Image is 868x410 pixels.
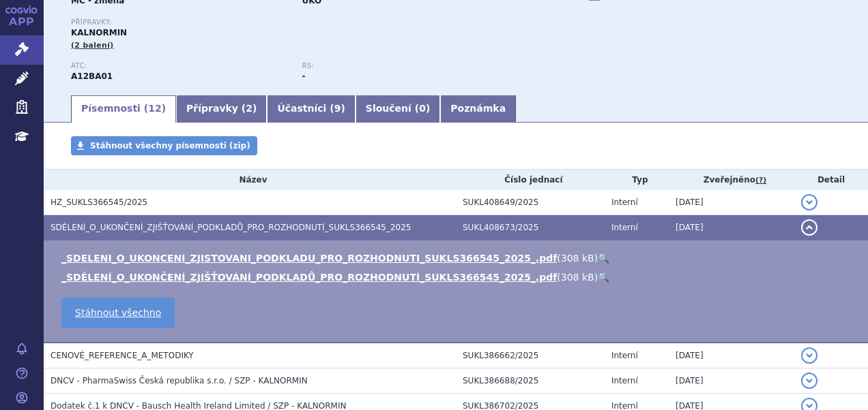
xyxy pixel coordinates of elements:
[794,170,868,190] th: Detail
[50,351,194,360] span: CENOVÉ_REFERENCE_A_METODIKY
[669,368,794,394] td: [DATE]
[801,219,818,236] button: detail
[71,72,113,81] strong: CHLORID DRASELNÝ
[71,18,533,27] p: Přípravky:
[246,103,252,114] span: 2
[302,62,519,70] p: RS:
[669,170,794,190] th: Zveřejněno
[440,95,516,123] a: Poznámka
[71,62,288,70] p: ATC:
[61,272,557,283] a: _SDĚLENÍ_O_UKONČENÍ_ZJIŠŤOVÁNÍ_PODKLADŮ_PRO_ROZHODNUTÍ_SUKLS366545_2025_.pdf
[669,343,794,368] td: [DATE]
[598,272,609,283] a: 🔍
[71,28,127,37] span: KALNORMIN
[598,253,609,264] a: 🔍
[611,376,638,385] span: Interní
[801,194,818,210] button: detail
[669,190,794,215] td: [DATE]
[356,95,440,123] a: Sloučení (0)
[50,376,308,385] span: DNCV - PharmaSwiss Česká republika s.r.o. / SZP - KALNORMIN
[50,198,147,207] span: HZ_SUKLS366545/2025
[561,253,594,264] span: 308 kB
[61,270,854,284] li: ( )
[71,41,114,50] span: (2 balení)
[456,215,605,240] td: SUKL408673/2025
[50,223,411,232] span: SDĚLENÍ_O_UKONČENÍ_ZJIŠŤOVÁNÍ_PODKLADŮ_PRO_ROZHODNUTÍ_SUKLS366545_2025
[561,272,594,283] span: 308 kB
[176,95,267,123] a: Přípravky (2)
[456,343,605,368] td: SUKL386662/2025
[267,95,355,123] a: Účastníci (9)
[71,95,176,123] a: Písemnosti (12)
[61,253,557,264] a: _SDELENI_O_UKONCENI_ZJISTOVANI_PODKLADU_PRO_ROZHODNUTI_SUKLS366545_2025_.pdf
[334,103,341,114] span: 9
[456,190,605,215] td: SUKL408649/2025
[44,170,456,190] th: Název
[61,251,854,265] li: ( )
[61,298,175,328] a: Stáhnout všechno
[801,373,818,389] button: detail
[302,72,305,81] strong: -
[456,170,605,190] th: Číslo jednací
[611,351,638,360] span: Interní
[755,176,766,185] abbr: (?)
[611,198,638,207] span: Interní
[669,215,794,240] td: [DATE]
[90,141,250,151] span: Stáhnout všechny písemnosti (zip)
[148,103,161,114] span: 12
[71,136,257,155] a: Stáhnout všechny písemnosti (zip)
[801,347,818,364] button: detail
[605,170,669,190] th: Typ
[419,103,426,114] span: 0
[456,368,605,394] td: SUKL386688/2025
[611,223,638,232] span: Interní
